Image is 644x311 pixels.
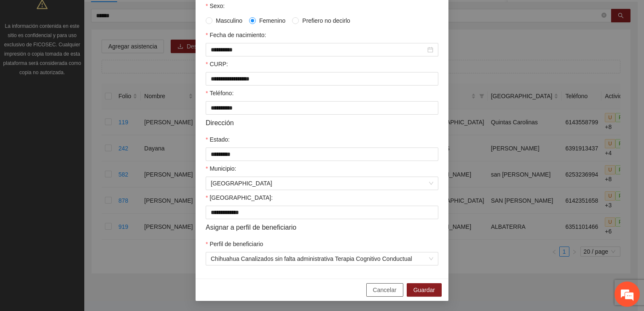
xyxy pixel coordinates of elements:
[212,16,246,25] span: Masculino
[256,16,289,25] span: Femenino
[206,239,263,249] label: Perfil de beneficiario
[407,283,442,297] button: Guardar
[206,135,230,144] label: Estado:
[206,118,234,128] span: Dirección
[44,43,142,54] div: Chatee con nosotros ahora
[138,4,158,24] div: Minimizar ventana de chat en vivo
[211,252,433,265] span: Chihuahua Canalizados sin falta administrativa Terapia Cognitivo Conductual
[206,59,228,69] label: CURP:
[206,1,225,11] label: Sexo:
[206,206,438,219] input: Colonia:
[373,285,397,295] span: Cancelar
[206,88,233,98] label: Teléfono:
[211,177,433,190] span: Chihuahua
[206,30,266,40] label: Fecha de nacimiento:
[299,16,354,25] span: Prefiero no decirlo
[206,147,438,161] input: Estado:
[206,222,296,233] span: Asignar a perfil de beneficiario
[4,215,161,244] textarea: Escriba su mensaje y pulse “Intro”
[211,45,426,54] input: Fecha de nacimiento:
[206,101,438,115] input: Teléfono:
[206,72,438,86] input: CURP:
[49,105,116,190] span: Estamos en línea.
[366,283,403,297] button: Cancelar
[413,285,435,295] span: Guardar
[206,193,273,202] label: Colonia:
[206,164,236,173] label: Municipio:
